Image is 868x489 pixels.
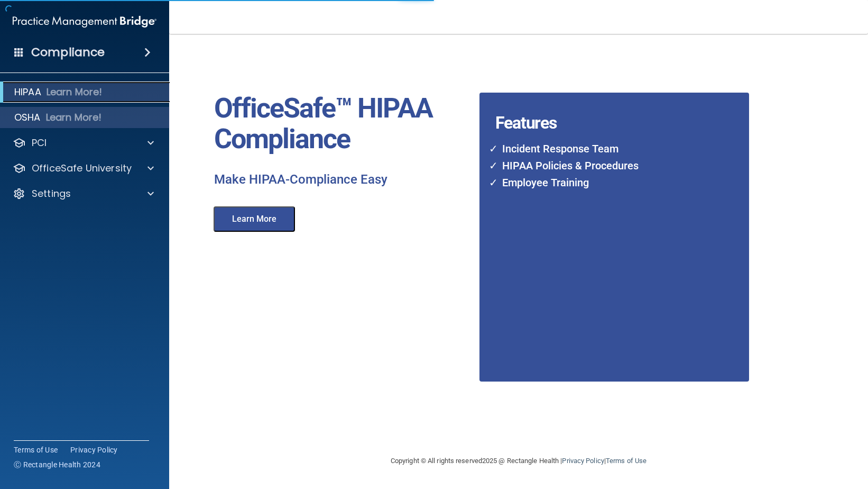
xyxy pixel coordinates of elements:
img: PMB logo [13,11,156,32]
a: OfficeSafe University [13,162,154,175]
a: Privacy Policy [562,457,604,465]
p: OfficeSafe University [32,162,132,175]
a: Learn More [206,215,306,223]
p: HIPAA [14,86,41,98]
p: Learn More! [46,111,102,124]
li: Incident Response Team [496,140,707,157]
p: Make HIPAA-Compliance Easy [214,171,472,188]
a: Terms of Use [606,457,647,465]
p: PCI [32,137,47,149]
p: OSHA [14,111,41,124]
p: Learn More! [47,86,103,98]
a: Terms of Use [14,445,58,455]
a: Settings [13,187,154,200]
p: OfficeSafe™ HIPAA Compliance [214,93,472,155]
h4: Features [479,93,721,114]
a: Privacy Policy [70,445,118,455]
button: Learn More [214,206,295,232]
li: Employee Training [496,174,707,191]
li: HIPAA Policies & Procedures [496,157,707,174]
a: PCI [13,137,154,149]
h4: Compliance [31,45,105,60]
span: Ⓒ Rectangle Health 2024 [14,459,100,470]
div: Copyright © All rights reserved 2025 @ Rectangle Health | | [326,444,712,478]
p: Settings [32,187,71,200]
